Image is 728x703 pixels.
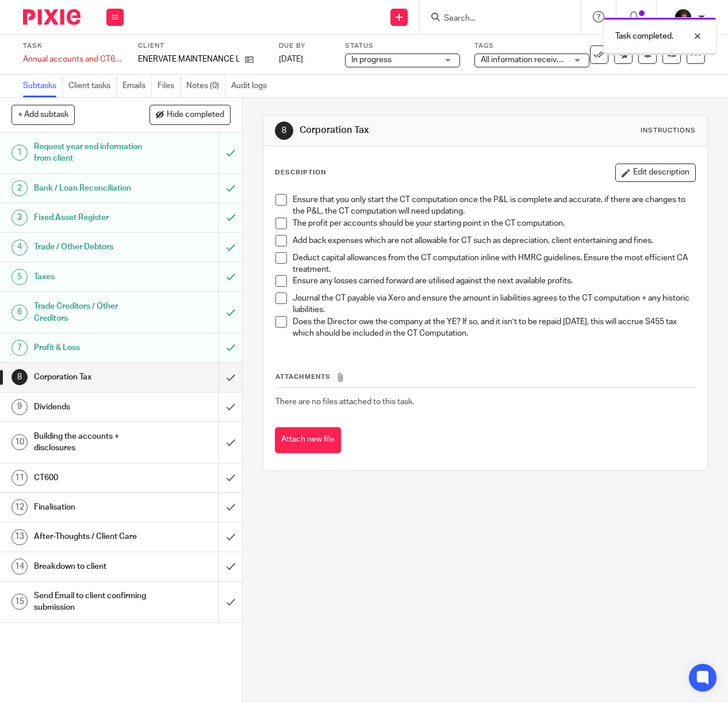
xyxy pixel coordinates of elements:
[615,164,696,182] button: Edit description
[12,180,28,196] div: 2
[12,399,28,415] div: 9
[23,54,124,65] div: Annual accounts and CT600 return
[12,470,28,486] div: 11
[275,374,331,380] span: Attachments
[12,145,28,161] div: 1
[150,105,231,124] button: Hide completed
[293,275,695,287] p: Ensure any losses carried forward are utilised against the next available profits.
[293,194,695,218] p: Ensure that you only start the CT computation once the P&L is complete and accurate, if there are...
[158,75,181,97] a: Files
[34,368,150,386] h1: Corporation Tax
[12,269,28,285] div: 5
[34,298,150,327] h1: Trade Creditors / Other Creditors
[138,41,265,51] label: Client
[293,252,695,276] p: Deduct capital allowances from the CT computation inline with HMRC guidelines. Ensure the most ef...
[12,210,28,226] div: 3
[12,434,28,450] div: 10
[12,240,28,256] div: 4
[293,292,695,316] p: Journal the CT payable via Xero and ensure the amount in liabilities agrees to the CT computation...
[674,8,692,26] img: 455A9867.jpg
[34,180,150,197] h1: Bank / Loan Reconciliation
[23,9,81,25] img: Pixie
[186,75,225,97] a: Notes (0)
[68,75,117,97] a: Client tasks
[34,138,150,168] h1: Request year end information from client
[167,111,224,120] span: Hide completed
[34,528,150,545] h1: After-Thoughts / Client Care
[34,209,150,226] h1: Fixed Asset Register
[12,558,28,575] div: 14
[34,499,150,516] h1: Finalisation
[12,105,75,124] button: + Add subtask
[34,587,150,617] h1: Send Email to client confirming submission
[279,55,303,63] span: [DATE]
[351,56,392,64] span: In progress
[23,75,63,97] a: Subtasks
[275,427,341,453] button: Attach new file
[23,41,124,51] label: Task
[12,594,28,610] div: 15
[122,75,152,97] a: Emails
[275,168,326,177] p: Description
[293,218,695,229] p: The profit per accounts should be your starting point in the CT computation.
[293,235,695,246] p: Add back expenses which are not allowable for CT such as depreciation, client entertaining and fi...
[481,56,578,64] span: All information received + 2
[34,268,150,286] h1: Taxes
[275,398,414,406] span: There are no files attached to this task.
[641,126,696,135] div: Instructions
[615,31,673,42] p: Task completed.
[34,238,150,256] h1: Trade / Other Debtors
[279,41,331,51] label: Due by
[34,558,150,575] h1: Breakdown to client
[34,398,150,416] h1: Dividends
[293,316,695,340] p: Does the Director owe the company at the YE? If so, and it isn’t to be repaid [DATE], this will a...
[12,369,28,385] div: 8
[12,340,28,356] div: 7
[34,428,150,457] h1: Building the accounts + disclosures
[275,121,293,140] div: 8
[34,469,150,487] h1: CT600
[12,529,28,545] div: 13
[231,75,273,97] a: Audit logs
[34,339,150,356] h1: Profit & Loss
[12,305,28,321] div: 6
[138,54,239,65] p: ENERVATE MAINTENANCE LTD
[345,41,460,51] label: Status
[12,499,28,515] div: 12
[300,124,510,136] h1: Corporation Tax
